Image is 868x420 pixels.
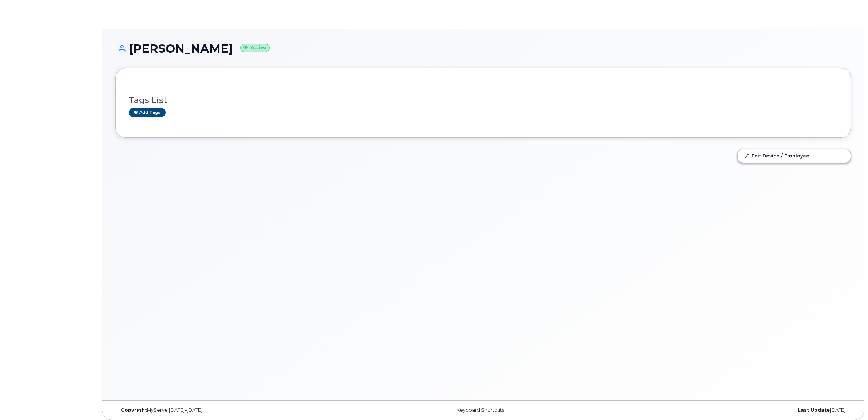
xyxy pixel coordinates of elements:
[798,407,830,413] strong: Last Update
[606,407,851,413] div: [DATE]
[240,44,270,52] small: Active
[129,96,837,105] h3: Tags List
[738,149,851,162] a: Edit Device / Employee
[456,407,504,413] a: Keyboard Shortcuts
[115,407,361,413] div: MyServe [DATE]–[DATE]
[129,108,166,117] a: Add tags
[121,407,147,413] strong: Copyright
[115,42,851,55] h1: [PERSON_NAME]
